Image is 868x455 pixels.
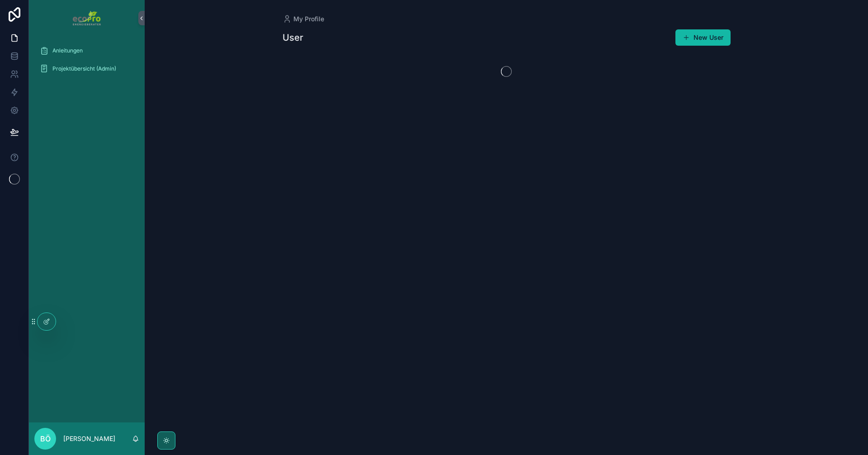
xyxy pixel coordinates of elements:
a: My Profile [283,14,324,24]
span: My Profile [293,14,324,24]
h1: User [283,31,303,44]
p: [PERSON_NAME] [63,434,115,443]
a: Projektübersicht (Admin) [34,61,139,77]
span: Anleitungen [52,47,83,54]
a: Anleitungen [34,43,139,59]
div: scrollable content [29,36,145,89]
img: App logo [73,11,100,25]
span: BÖ [40,433,51,444]
button: New User [675,29,731,46]
span: Projektübersicht (Admin) [52,65,116,72]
